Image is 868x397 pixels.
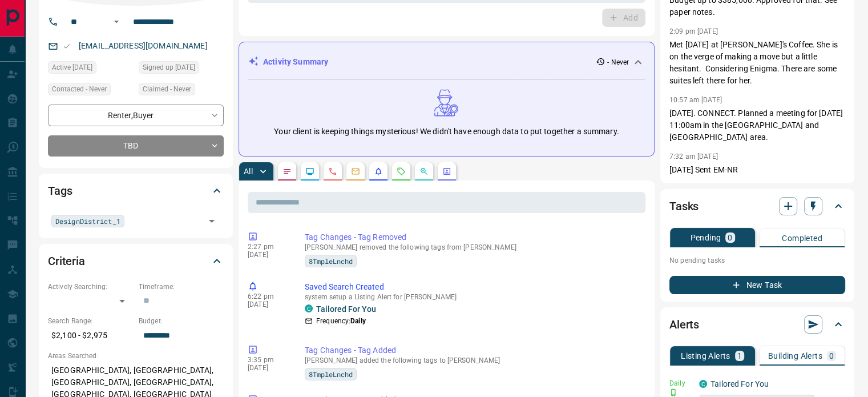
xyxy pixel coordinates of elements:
[669,193,845,220] div: Tasks
[305,356,641,364] p: [PERSON_NAME] added the following tags to [PERSON_NAME]
[669,311,845,338] div: Alerts
[397,167,406,176] svg: Requests
[374,167,383,176] svg: Listing Alerts
[829,352,834,360] p: 0
[316,316,366,326] p: Frequency:
[248,292,288,300] p: 6:22 pm
[79,41,208,50] a: [EMAIL_ADDRESS][DOMAIN_NAME]
[139,316,224,326] p: Budget:
[143,62,195,73] span: Signed up [DATE]
[328,167,337,176] svg: Calls
[699,380,707,388] div: condos.ca
[681,352,730,360] p: Listing Alerts
[316,304,376,314] a: Tailored For You
[48,252,85,270] h2: Criteria
[669,27,718,35] p: 2:09 pm [DATE]
[305,243,641,251] p: [PERSON_NAME] removed the following tags from [PERSON_NAME]
[143,83,191,95] span: Claimed - Never
[52,62,92,73] span: Active [DATE]
[274,126,619,138] p: Your client is keeping things mysterious! We didn't have enough data to put together a summary.
[48,316,133,326] p: Search Range:
[710,379,769,388] a: Tailored For You
[248,51,645,73] div: Activity Summary- Never
[351,167,360,176] svg: Emails
[737,352,742,360] p: 1
[728,234,732,242] p: 0
[419,167,429,176] svg: Opportunities
[139,282,224,292] p: Timeframe:
[669,164,845,176] p: [DATE] Sent EM-NR
[442,167,451,176] svg: Agent Actions
[248,356,288,364] p: 3:35 pm
[669,378,692,388] p: Daily
[768,352,822,360] p: Building Alerts
[669,153,718,161] p: 7:32 am [DATE]
[669,276,845,294] button: New Task
[244,167,253,175] p: All
[305,167,314,176] svg: Lead Browsing Activity
[48,182,72,200] h2: Tags
[305,344,641,356] p: Tag Changes - Tag Added
[669,39,845,87] p: Met [DATE] at [PERSON_NAME]'s Coffee. She is on the verge of making a move but a little hesitant....
[669,315,699,334] h2: Alerts
[669,252,845,269] p: No pending tasks
[48,61,133,77] div: Mon Nov 15 2021
[305,304,313,312] div: condos.ca
[305,293,641,301] p: system setup a Listing Alert for [PERSON_NAME]
[607,57,629,67] p: - Never
[48,105,224,126] div: Renter , Buyer
[139,61,224,77] div: Thu Feb 18 2016
[110,15,123,29] button: Open
[263,56,328,68] p: Activity Summary
[305,231,641,243] p: Tag Changes - Tag Removed
[669,388,677,396] svg: Push Notification Only
[782,234,822,242] p: Completed
[248,251,288,259] p: [DATE]
[48,326,133,345] p: $2,100 - $2,975
[669,107,845,143] p: [DATE]. CONNECT. Planned a meeting for [DATE] 11:00am in the [GEOGRAPHIC_DATA] and [GEOGRAPHIC_DA...
[48,247,224,275] div: Criteria
[63,42,71,50] svg: Email Valid
[305,281,641,293] p: Saved Search Created
[248,364,288,372] p: [DATE]
[55,215,120,227] span: DesignDistrict_1
[48,351,224,361] p: Areas Searched:
[48,282,133,292] p: Actively Searching:
[48,135,224,157] div: TBD
[690,234,721,242] p: Pending
[350,317,366,325] strong: Daily
[669,197,699,215] h2: Tasks
[309,368,353,380] span: 8TmpleLnchd
[248,243,288,251] p: 2:27 pm
[204,213,220,229] button: Open
[52,83,107,95] span: Contacted - Never
[282,167,292,176] svg: Notes
[309,255,353,267] span: 8TmpleLnchd
[48,177,224,204] div: Tags
[248,300,288,308] p: [DATE]
[669,96,722,104] p: 10:57 am [DATE]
